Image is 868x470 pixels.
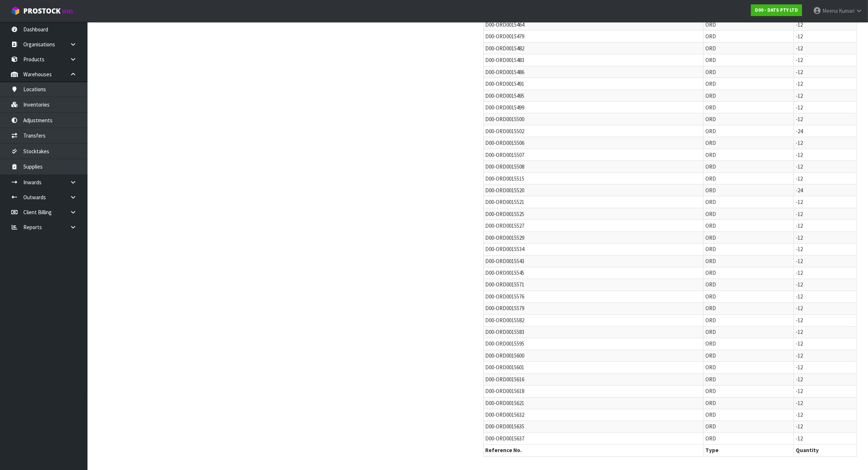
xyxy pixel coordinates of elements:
[486,352,525,359] span: D00-ORD0015600
[705,80,716,87] span: ORD
[796,352,803,359] span: -12
[486,234,525,241] span: D00-ORD0015529
[796,364,803,371] span: -12
[486,412,525,419] span: D00-ORD0015632
[486,33,525,40] span: D00-ORD0015479
[705,246,716,253] span: ORD
[62,8,73,15] small: WMS
[705,163,716,170] span: ORD
[796,317,803,324] span: -12
[796,92,803,99] span: -12
[796,246,803,253] span: -12
[796,222,803,229] span: -12
[486,163,525,170] span: D00-ORD0015508
[705,435,716,442] span: ORD
[794,445,857,456] th: Quantity
[755,7,798,13] strong: D00 - DATS PTY LTD
[705,187,716,194] span: ORD
[486,435,525,442] span: D00-ORD0015637
[484,445,704,456] th: Reference No.
[486,187,525,194] span: D00-ORD0015520
[23,6,61,16] span: ProStock
[486,222,525,229] span: D00-ORD0015527
[486,69,525,76] span: D00-ORD0015486
[486,400,525,407] span: D00-ORD0015621
[486,329,525,336] span: D00-ORD0015583
[486,57,525,63] span: D00-ORD0015483
[705,69,716,76] span: ORD
[796,293,803,300] span: -12
[486,293,525,300] span: D00-ORD0015576
[705,45,716,52] span: ORD
[11,6,20,15] img: cube-alt.png
[486,423,525,430] span: D00-ORD0015635
[796,199,803,205] span: -12
[486,317,525,324] span: D00-ORD0015582
[796,116,803,123] span: -12
[705,211,716,217] span: ORD
[796,376,803,383] span: -12
[705,340,716,347] span: ORD
[705,128,716,135] span: ORD
[705,317,716,324] span: ORD
[486,270,525,277] span: D00-ORD0015545
[796,329,803,336] span: -12
[796,270,803,277] span: -12
[705,57,716,63] span: ORD
[796,80,803,87] span: -12
[705,293,716,300] span: ORD
[796,258,803,265] span: -12
[705,33,716,40] span: ORD
[839,7,855,14] span: Kumari
[796,234,803,241] span: -12
[486,45,525,52] span: D00-ORD0015482
[486,104,525,111] span: D00-ORD0015499
[486,92,525,99] span: D00-ORD0015495
[796,128,803,135] span: -24
[486,281,525,288] span: D00-ORD0015571
[705,423,716,430] span: ORD
[796,151,803,158] span: -12
[796,340,803,347] span: -12
[796,211,803,217] span: -12
[705,281,716,288] span: ORD
[796,412,803,419] span: -12
[486,139,525,146] span: D00-ORD0015506
[705,139,716,146] span: ORD
[704,445,794,456] th: Type
[796,21,803,28] span: -12
[796,104,803,111] span: -12
[705,270,716,277] span: ORD
[705,199,716,205] span: ORD
[486,175,525,182] span: D00-ORD0015515
[796,33,803,40] span: -12
[705,175,716,182] span: ORD
[705,151,716,158] span: ORD
[796,305,803,312] span: -12
[486,246,525,253] span: D00-ORD0015534
[705,329,716,336] span: ORD
[751,4,802,16] a: D00 - DATS PTY LTD
[486,211,525,217] span: D00-ORD0015525
[705,234,716,241] span: ORD
[796,423,803,430] span: -12
[796,45,803,52] span: -12
[705,352,716,359] span: ORD
[486,364,525,371] span: D00-ORD0015601
[705,92,716,99] span: ORD
[705,116,716,123] span: ORD
[796,435,803,442] span: -12
[486,80,525,87] span: D00-ORD0015491
[705,400,716,407] span: ORD
[796,139,803,146] span: -12
[796,388,803,395] span: -12
[796,281,803,288] span: -12
[796,187,803,194] span: -24
[822,7,838,14] span: Meena
[486,340,525,347] span: D00-ORD0015595
[486,151,525,158] span: D00-ORD0015507
[705,104,716,111] span: ORD
[796,69,803,76] span: -12
[705,388,716,395] span: ORD
[705,376,716,383] span: ORD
